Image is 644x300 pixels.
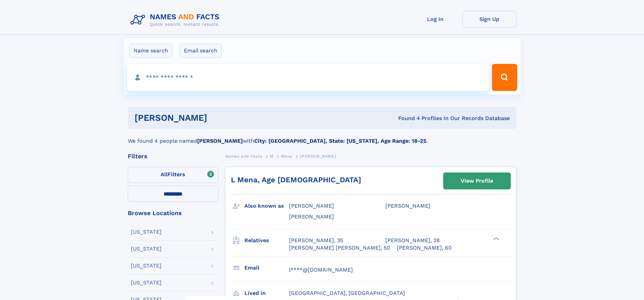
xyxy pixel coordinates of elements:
input: search input [127,64,489,91]
h3: Also known as [244,200,289,212]
span: Mena [281,154,292,159]
a: [PERSON_NAME], 60 [397,244,452,252]
span: [GEOGRAPHIC_DATA], [GEOGRAPHIC_DATA] [289,290,405,296]
a: L Mena, Age [DEMOGRAPHIC_DATA] [231,176,361,184]
div: [US_STATE] [131,246,162,252]
div: We found 4 people named with . [128,129,517,145]
span: M [270,154,273,159]
h3: Relatives [244,235,289,246]
div: [US_STATE] [131,229,162,235]
div: [US_STATE] [131,263,162,269]
a: View Profile [444,173,510,189]
div: Filters [128,153,218,159]
div: View Profile [461,173,493,189]
h3: Lived in [244,287,289,299]
a: Sign Up [462,11,517,27]
b: [PERSON_NAME] [197,138,243,144]
span: [PERSON_NAME] [300,154,336,159]
span: [PERSON_NAME] [385,203,430,209]
div: [US_STATE] [131,280,162,285]
a: M [270,152,273,160]
a: Names and Facts [225,152,262,160]
div: ❯ [492,236,500,241]
img: Logo Names and Facts [128,11,225,29]
label: Name search [129,44,172,58]
label: Filters [128,167,218,183]
b: City: [GEOGRAPHIC_DATA], State: [US_STATE], Age Range: 18-25 [254,138,426,144]
h1: [PERSON_NAME] [135,114,303,122]
span: All [161,171,168,178]
h3: Email [244,262,289,274]
div: Found 4 Profiles In Our Records Database [303,115,510,122]
span: [PERSON_NAME] [289,203,334,209]
a: Log In [408,11,462,27]
span: [PERSON_NAME] [289,213,334,220]
a: [PERSON_NAME], 35 [289,237,343,244]
a: [PERSON_NAME] [PERSON_NAME], 50 [289,244,390,252]
a: [PERSON_NAME], 28 [385,237,440,244]
div: Browse Locations [128,210,218,216]
label: Email search [180,44,222,58]
button: Search Button [492,64,517,91]
a: Mena [281,152,292,160]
